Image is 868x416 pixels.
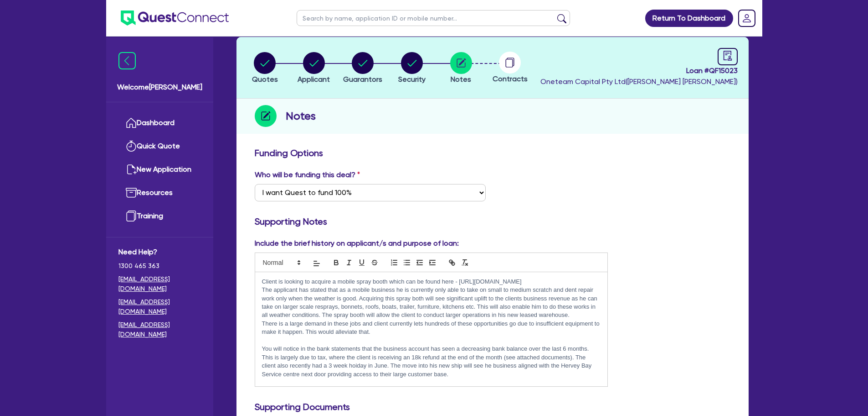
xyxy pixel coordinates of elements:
a: Resources [118,181,201,205]
img: quest-connect-logo-blue [121,11,229,26]
button: Security [398,52,426,85]
span: Notes [451,75,471,84]
h3: Supporting Documents [255,401,730,412]
span: Welcome [PERSON_NAME] [117,82,202,93]
a: [EMAIL_ADDRESS][DOMAIN_NAME] [118,274,201,294]
img: training [126,211,137,221]
a: [EMAIL_ADDRESS][DOMAIN_NAME] [118,320,201,339]
p: Client is looking to acquire a mobile spray booth which can be found here - [URL][DOMAIN_NAME] [262,278,601,286]
h2: Notes [286,108,316,124]
a: Training [118,205,201,228]
p: You will notice in the bank statements that the business account has seen a decreasing bank balan... [262,345,601,379]
p: The applicant has stated that as a mobile business he is currently only able to take on small to ... [262,286,601,320]
span: Contracts [493,74,528,83]
img: step-icon [255,105,277,127]
a: Dropdown toggle [735,6,759,30]
span: Loan # QF15023 [540,65,738,76]
a: Quick Quote [118,135,201,158]
a: audit [718,48,738,65]
img: new-application [126,164,137,175]
span: Applicant [298,75,330,84]
span: 1300 465 363 [118,261,201,271]
span: Guarantors [343,75,382,84]
img: resources [126,187,137,198]
p: There is a large demand in these jobs and client currently lets hundreds of these opportunities g... [262,320,601,337]
label: Who will be funding this deal? [255,169,360,180]
span: Oneteam Capital Pty Ltd ( [PERSON_NAME] [PERSON_NAME] ) [540,77,738,86]
span: Quotes [252,75,278,84]
a: New Application [118,158,201,181]
button: Notes [450,52,473,85]
a: Return To Dashboard [645,10,733,27]
label: Include the brief history on applicant/s and purpose of loan: [255,238,459,249]
span: audit [723,51,733,61]
a: Dashboard [118,111,201,135]
span: Need Help? [118,247,201,258]
img: quick-quote [126,141,137,152]
button: Quotes [252,52,278,85]
h3: Supporting Notes [255,216,730,227]
a: [EMAIL_ADDRESS][DOMAIN_NAME] [118,297,201,316]
button: Guarantors [343,52,383,85]
span: Security [398,75,426,84]
img: icon-menu-close [118,52,136,69]
button: Applicant [297,52,330,85]
input: Search by name, application ID or mobile number... [297,10,570,26]
h3: Funding Options [255,147,730,158]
